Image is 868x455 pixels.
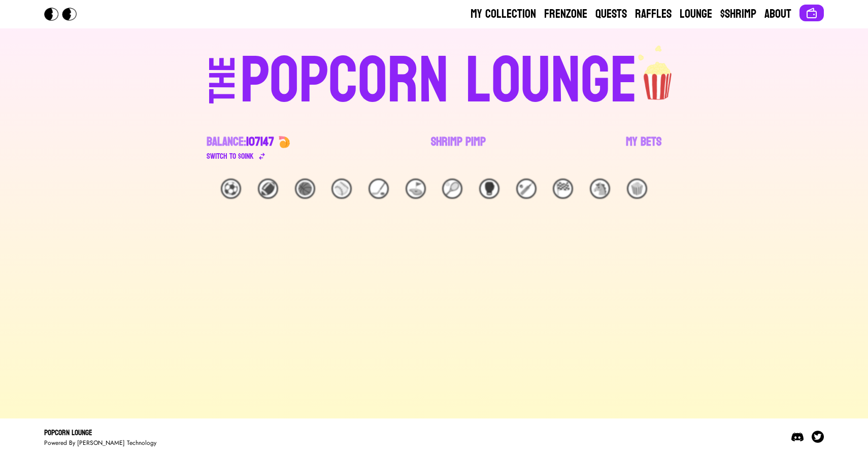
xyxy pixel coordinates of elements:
[595,6,627,22] a: Quests
[44,8,85,21] img: Popcorn
[331,179,352,199] div: ⚾️
[516,179,537,199] div: 🏏
[258,179,278,199] div: 🏈
[479,179,499,199] div: 🥊
[806,7,818,19] img: Connect wallet
[278,136,290,148] img: 🍤
[369,179,389,199] div: 🏒
[295,179,315,199] div: 🏀
[240,49,638,114] div: POPCORN LOUNGE
[121,45,747,114] a: THEPOPCORN LOUNGEpopcorn
[720,6,756,22] a: $Shrimp
[553,179,573,199] div: 🏁
[680,6,712,22] a: Lounge
[544,6,587,22] a: Frenzone
[431,134,486,162] a: Shrimp Pimp
[221,179,241,199] div: ⚽️
[638,45,679,101] img: popcorn
[406,179,426,199] div: ⛳️
[764,6,791,22] a: About
[590,179,610,199] div: 🐴
[207,134,274,150] div: Balance:
[207,150,254,162] div: Switch to $ OINK
[471,6,536,22] a: My Collection
[442,179,462,199] div: 🎾
[246,131,274,153] span: 107147
[44,427,156,439] div: Popcorn Lounge
[626,134,661,162] a: My Bets
[44,439,156,447] div: Powered By [PERSON_NAME] Technology
[205,56,241,124] div: THE
[791,431,804,443] img: Discord
[812,431,824,443] img: Twitter
[635,6,672,22] a: Raffles
[627,179,647,199] div: 🍿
